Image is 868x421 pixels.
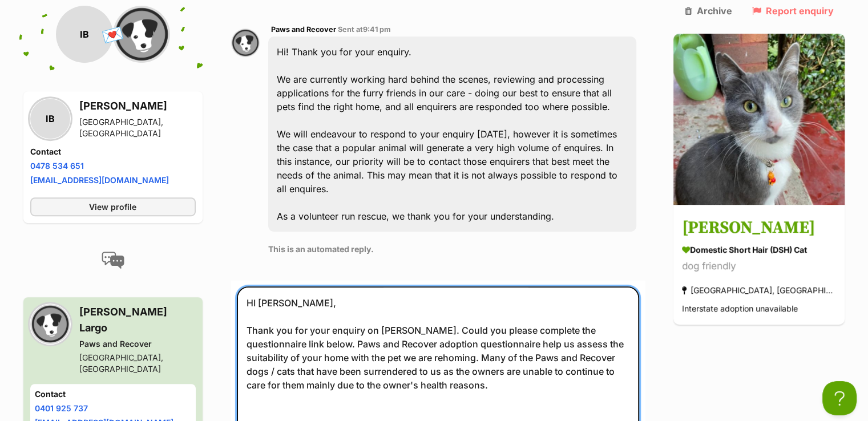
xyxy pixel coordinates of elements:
a: 0478 534 651 [30,161,84,171]
h3: [PERSON_NAME] [79,98,196,114]
div: IB [56,6,113,63]
p: This is an automated reply. [268,243,637,255]
h3: [PERSON_NAME] Largo [79,304,196,336]
div: dog friendly [682,258,836,274]
img: Paws and Recover profile pic [113,6,170,63]
a: Archive [685,6,732,16]
img: Paws and Recover profile pic [30,304,70,344]
h3: [PERSON_NAME] [682,215,836,241]
a: 0401 925 737 [35,403,88,413]
a: [PERSON_NAME] Domestic Short Hair (DSH) Cat dog friendly [GEOGRAPHIC_DATA], [GEOGRAPHIC_DATA] Int... [673,207,845,325]
div: [GEOGRAPHIC_DATA], [GEOGRAPHIC_DATA] [79,116,196,139]
a: [EMAIL_ADDRESS][DOMAIN_NAME] [30,175,169,185]
iframe: Help Scout Beacon - Open [822,381,857,415]
div: Paws and Recover [79,338,196,350]
h4: Contact [35,388,191,400]
div: Domestic Short Hair (DSH) Cat [682,244,836,256]
img: Paws and Recover profile pic [231,29,260,57]
div: [GEOGRAPHIC_DATA], [GEOGRAPHIC_DATA] [682,282,836,298]
div: Hi! Thank you for your enquiry. We are currently working hard behind the scenes, reviewing and pr... [268,37,637,232]
div: IB [30,99,70,139]
img: Sasha [673,33,845,204]
span: 💌 [100,22,126,47]
h4: Contact [30,146,196,157]
span: View profile [89,201,136,213]
span: Sent at [338,25,391,34]
a: Report enquiry [752,6,834,16]
span: Interstate adoption unavailable [682,303,798,313]
div: [GEOGRAPHIC_DATA], [GEOGRAPHIC_DATA] [79,352,196,375]
img: conversation-icon-4a6f8262b818ee0b60e3300018af0b2d0b884aa5de6e9bcb8d3d4eeb1a70a7c4.svg [102,252,124,269]
span: Paws and Recover [271,25,336,34]
span: 9:41 pm [363,25,391,34]
a: View profile [30,197,196,216]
